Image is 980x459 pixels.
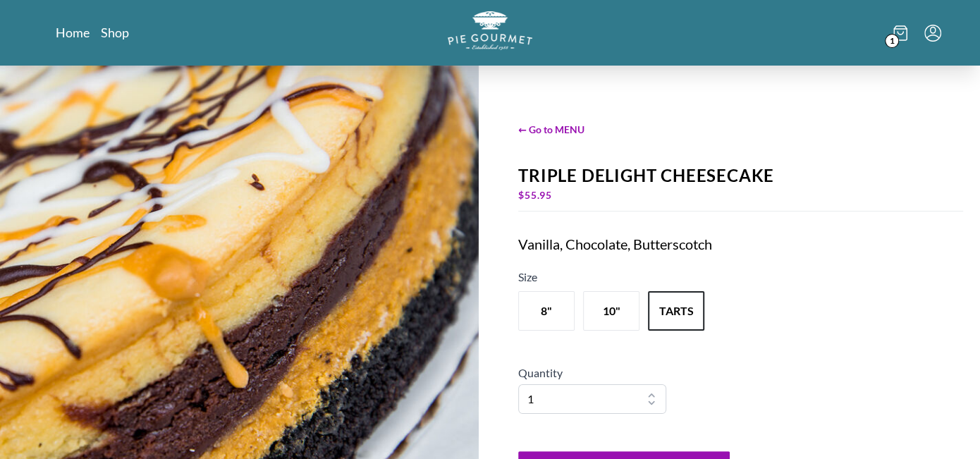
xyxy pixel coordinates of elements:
[518,185,963,205] div: $ 55.95
[518,166,963,185] div: Triple Delight Cheesecake
[518,122,963,137] span: ← Go to MENU
[885,34,899,48] span: 1
[924,25,941,42] button: Menu
[448,11,532,50] img: logo
[56,24,90,41] a: Home
[648,291,704,331] button: Variant Swatch
[101,24,129,41] a: Shop
[448,11,532,54] a: Logo
[518,366,563,379] span: Quantity
[518,384,666,414] select: Quantity
[583,291,639,331] button: Variant Swatch
[518,270,537,283] span: Size
[518,291,575,331] button: Variant Swatch
[518,234,924,254] div: Vanilla, Chocolate, Butterscotch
